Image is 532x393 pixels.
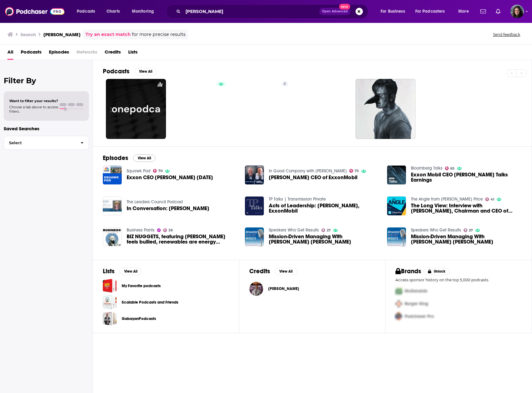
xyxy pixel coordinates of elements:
a: Mission-Driven Managing With Darren Keith Woods [245,227,264,246]
span: 41 [491,198,494,201]
span: 65 [450,167,455,170]
span: In Conversation: [PERSON_NAME] [127,206,209,211]
a: Exxon CEO Darren Woods 11/01/24 [127,175,213,180]
img: Darren Woods CEO of ExxonMobil [245,166,264,184]
span: Networks [76,47,97,60]
button: Select [4,136,89,150]
span: Logged in as SiobhanvanWyk [510,5,524,18]
a: BIZ NUGGETS, featuring Darren Woods feels bullied, renewables are energy Ozempic, and which board... [127,234,238,244]
a: Scalable Podcasts and Friends [122,299,178,306]
a: PodcastsView All [103,67,157,75]
a: 70 [153,169,163,173]
span: Open Advanced [322,10,348,13]
a: Lists [128,47,137,60]
a: In Good Company with Nicolai Tangen [269,168,347,174]
a: The Leaders Council Podcast [127,199,183,205]
img: Acts of Leadership: Darren Woods, ExxonMobil [245,196,264,215]
button: View All [134,68,157,75]
button: Unlock [424,268,450,275]
span: BIZ NUGGETS, featuring [PERSON_NAME] feels bullied, renewables are energy [MEDICAL_DATA], and whi... [127,234,238,244]
p: Saved Searches [4,126,89,132]
p: Access sponsor history on the top 5,000 podcasts. [395,278,522,282]
button: View All [275,268,297,275]
a: 27 [464,228,473,232]
a: Charts [102,6,124,16]
a: EpisodesView All [103,154,155,162]
span: Podcasts [21,47,41,60]
span: Acts of Leadership: [PERSON_NAME], ExxonMobil [269,203,380,214]
span: New [339,4,350,10]
img: Darren Woodson [249,282,263,296]
h2: Credits [249,267,270,275]
a: CreditsView All [249,267,297,275]
span: [PERSON_NAME] [268,286,299,291]
img: Mission-Driven Managing With Darren Keith Woods [387,227,406,246]
a: Show notifications dropdown [493,6,503,17]
img: BIZ NUGGETS, featuring Darren Woods feels bullied, renewables are energy Ozempic, and which board... [103,227,122,246]
a: Acts of Leadership: Darren Woods, ExxonMobil [269,203,380,214]
a: ListsView All [103,267,142,275]
img: Podchaser - Follow, Share and Rate Podcasts [5,6,64,17]
a: Squawk Pod [127,168,150,174]
span: Select [4,141,76,145]
button: Darren WoodsonDarren Woodson [249,279,376,299]
a: 75 [349,169,359,173]
span: McDonalds [405,288,427,294]
button: Open AdvancedNew [319,8,351,15]
img: User Profile [510,5,524,18]
h3: [PERSON_NAME] [43,32,81,37]
button: open menu [376,6,413,16]
a: In Conversation: Darren Woods [127,206,209,211]
span: Mission-Driven Managing With [PERSON_NAME] [PERSON_NAME] [411,234,522,244]
a: GabayanPodcasts [122,315,156,322]
span: The Long View: Interview with [PERSON_NAME], Chairman and CEO of ExxonMobil Corporation [411,203,522,214]
img: First Pro Logo [393,285,405,297]
a: GabayanPodcasts [103,312,117,326]
span: Choose a tab above to access filters. [9,105,58,114]
span: 27 [327,229,331,232]
h2: Episodes [103,154,128,162]
span: My Favorite podcasts [103,279,117,293]
button: View All [120,268,142,275]
button: open menu [128,6,162,16]
a: The Long View: Interview with Darren Woods, Chairman and CEO of ExxonMobil Corporation [387,196,406,215]
a: Speakers Who Get Results [411,227,461,233]
h2: Filter By [4,76,89,85]
a: Darren Woods CEO of ExxonMobil [269,175,357,180]
a: Business Pants [127,227,155,233]
button: Show profile menu [510,5,524,18]
img: Third Pro Logo [393,310,405,323]
span: 27 [469,229,473,232]
a: 41 [485,197,495,201]
a: Show notifications dropdown [478,6,488,17]
a: Scalable Podcasts and Friends [103,295,117,309]
img: Second Pro Logo [393,297,405,310]
img: Exxon CEO Darren Woods 11/01/24 [103,166,122,184]
button: open menu [454,6,477,16]
img: Exxon Mobil CEO Darren Woods Talks Earnings [387,166,406,184]
span: Burger King [405,301,428,306]
h3: Search [20,32,36,37]
a: 27 [321,228,331,232]
span: For Business [381,7,405,16]
img: In Conversation: Darren Woods [103,196,122,215]
a: Credits [105,47,121,60]
a: TP Talks | Transmission Private [269,196,326,202]
a: 39 [163,228,173,232]
a: All [7,47,13,60]
a: Episodes [49,47,69,60]
a: Mission-Driven Managing With Darren Keith Woods [411,234,522,244]
span: Exxon CEO [PERSON_NAME] [DATE] [127,175,213,180]
h2: Brands [395,267,421,275]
